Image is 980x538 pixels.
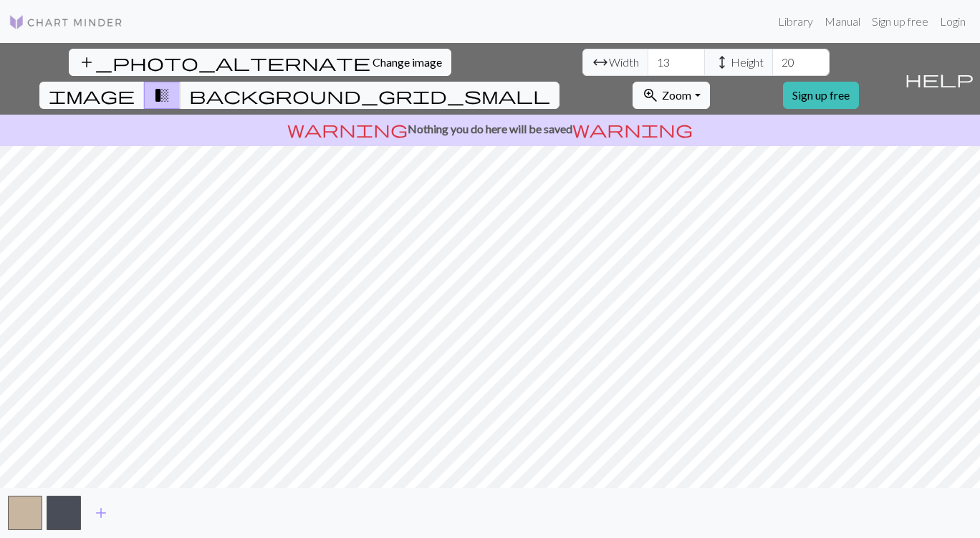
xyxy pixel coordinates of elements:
[772,7,819,36] a: Library
[633,82,709,109] button: Zoom
[49,85,135,105] span: image
[189,85,550,105] span: background_grid_small
[905,69,974,89] span: help
[714,52,731,72] span: height
[69,49,451,76] button: Change image
[592,52,609,72] span: arrow_range
[83,499,119,527] button: Add color
[783,82,859,109] a: Sign up free
[9,14,123,31] img: Logo
[731,54,764,71] span: Height
[662,88,691,102] span: Zoom
[898,43,980,115] button: Help
[866,7,934,36] a: Sign up free
[153,85,170,105] span: transition_fade
[92,503,110,523] span: add
[934,7,971,36] a: Login
[819,7,866,36] a: Manual
[373,55,442,69] span: Change image
[287,119,408,139] span: warning
[609,54,639,71] span: Width
[572,119,693,139] span: warning
[642,85,659,105] span: zoom_in
[78,52,370,72] span: add_photo_alternate
[6,120,974,138] p: Nothing you do here will be saved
